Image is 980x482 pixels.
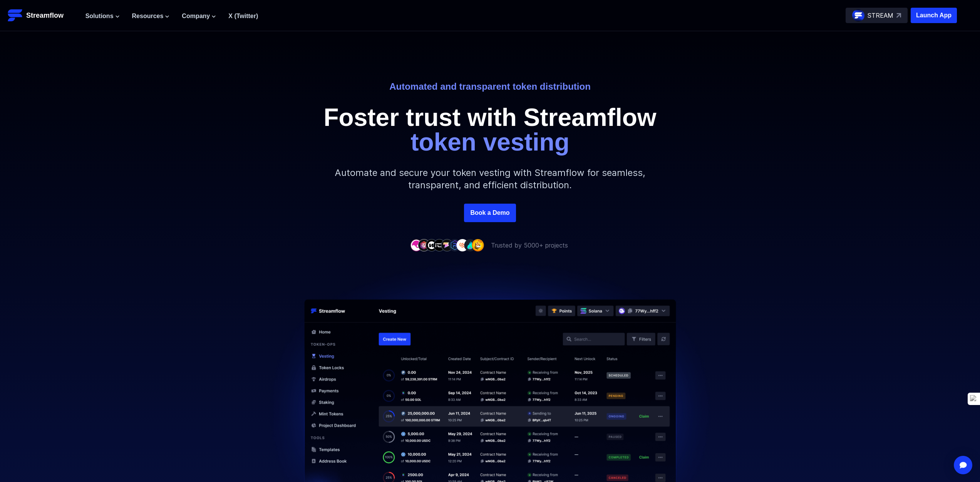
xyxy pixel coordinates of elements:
img: company-1 [410,239,422,251]
p: Streamflow [26,10,64,21]
p: Automated and transparent token distribution [277,80,704,93]
img: company-8 [464,239,476,251]
a: Book a Demo [464,204,516,222]
img: company-3 [426,239,438,251]
span: Resources [132,12,164,21]
span: token vesting [410,128,570,156]
a: X (Twitter) [228,13,258,19]
span: Company [182,12,210,21]
img: company-6 [449,239,461,251]
img: company-2 [418,239,430,251]
button: Resources [132,12,170,21]
img: streamflow-logo-circle.png [852,9,864,22]
button: Launch App [911,8,957,23]
img: Streamflow Logo [8,8,23,23]
p: Automate and secure your token vesting with Streamflow for seamless, transparent, and efficient d... [325,154,656,204]
a: Streamflow [8,8,78,23]
button: Solutions [85,12,120,21]
a: STREAM [846,8,908,23]
button: Company [182,12,216,21]
img: company-4 [433,239,446,251]
span: Solutions [85,12,114,21]
p: Foster trust with Streamflow [317,105,663,154]
img: top-right-arrow.svg [896,13,901,18]
img: company-9 [472,239,484,251]
p: STREAM [868,11,893,20]
div: Open Intercom Messenger [954,456,972,474]
p: Trusted by 5000+ projects [491,241,568,250]
img: company-7 [456,239,469,251]
img: company-5 [441,239,453,251]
